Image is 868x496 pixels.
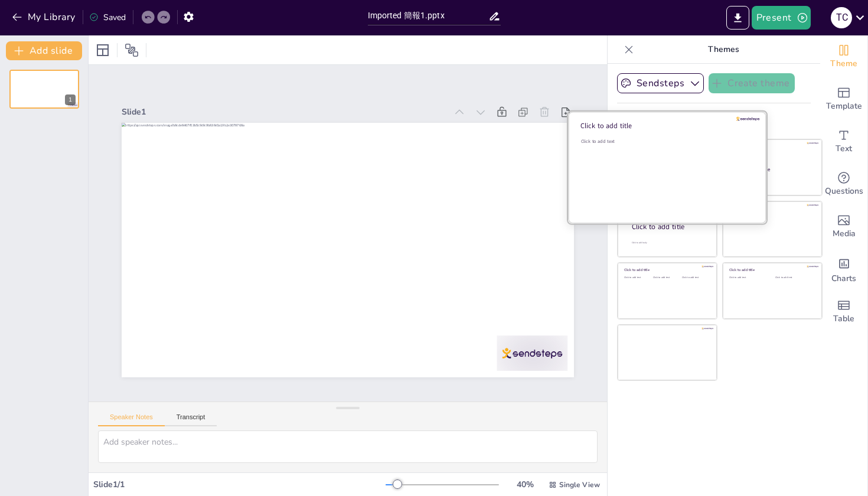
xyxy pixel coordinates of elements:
[511,479,539,490] div: 40 %
[632,221,707,231] div: Click to add title
[729,267,814,272] div: Click to add title
[820,163,867,205] div: Get real-time input from your audience
[729,206,814,211] div: Click to add title
[624,267,709,272] div: Click to add title
[581,138,750,145] div: Click to add text
[820,205,867,248] div: Add images, graphics, shapes or video
[580,121,749,130] div: Click to add title
[831,7,852,28] div: t C
[368,8,488,25] input: Insert title
[9,70,79,109] div: 1
[89,12,126,23] div: Saved
[733,166,811,173] div: Click to add title
[752,6,811,30] button: Present
[617,73,704,93] button: Sendsteps
[93,479,386,490] div: Slide 1 / 1
[820,120,867,163] div: Add text boxes
[820,78,867,120] div: Add ready made slides
[653,276,680,279] div: Click to add text
[624,276,651,279] div: Click to add text
[833,227,856,240] span: Media
[709,73,795,93] button: Create theme
[826,100,862,113] span: Template
[9,8,80,27] button: My Library
[820,248,867,291] div: Add charts and graphs
[632,241,706,244] div: Click to add body
[775,276,812,279] div: Click to add text
[820,35,867,78] div: Change the overall theme
[820,291,867,333] div: Add a table
[836,142,852,155] span: Text
[831,6,852,30] button: t C
[682,276,709,279] div: Click to add text
[729,276,766,279] div: Click to add text
[93,41,112,60] div: Layout
[638,35,808,64] p: Themes
[125,43,139,57] span: Position
[833,312,854,325] span: Table
[98,413,165,426] button: Speaker Notes
[6,41,82,60] button: Add slide
[65,94,76,105] div: 1
[825,185,863,198] span: Questions
[830,57,857,70] span: Theme
[165,413,217,426] button: Transcript
[559,480,600,490] span: Single View
[135,83,459,128] div: Slide 1
[831,272,856,285] span: Charts
[732,178,811,181] div: Click to add text
[726,6,749,30] button: Export to PowerPoint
